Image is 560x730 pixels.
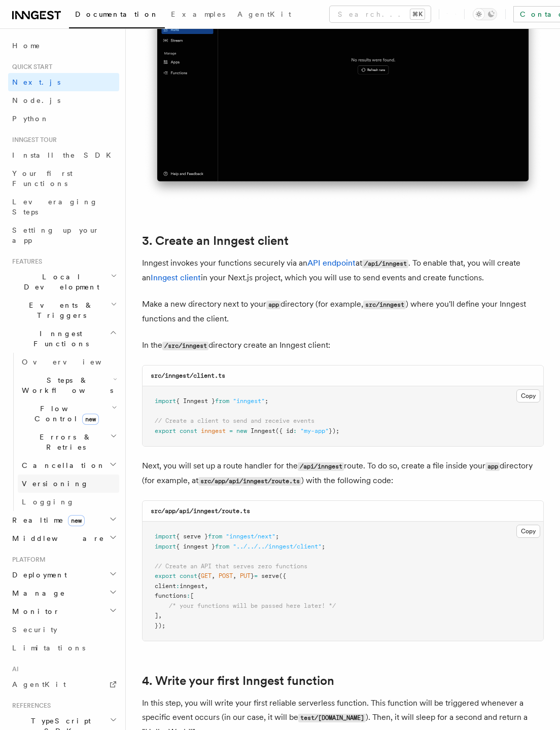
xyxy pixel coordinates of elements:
[8,296,119,324] button: Events & Triggers
[22,480,89,488] span: Versioning
[180,582,204,590] span: inngest
[8,566,119,584] button: Deployment
[190,592,194,599] span: [
[8,533,104,543] span: Middleware
[155,582,176,590] span: client
[240,572,251,579] span: PUT
[8,268,119,296] button: Local Development
[22,358,126,366] span: Overview
[219,572,233,579] span: POST
[233,543,322,550] span: "../../../inngest/client"
[8,193,119,221] a: Leveraging Steps
[180,427,197,434] span: const
[75,10,159,18] span: Documentation
[236,427,247,434] span: new
[279,572,286,579] span: ({
[8,136,57,144] span: Inngest tour
[208,533,222,540] span: from
[176,582,180,590] span: :
[22,498,75,506] span: Logging
[155,563,307,570] span: // Create an API that serves zero functions
[8,109,119,128] a: Python
[8,73,119,91] a: Next.js
[293,427,297,434] span: :
[516,525,540,538] button: Copy
[155,417,314,424] span: // Create a client to send and receive events
[8,602,119,620] button: Monitor
[8,36,119,55] a: Home
[142,234,289,248] a: 3. Create an Inngest client
[8,221,119,249] a: Setting up your app
[18,474,119,493] a: Versioning
[322,543,325,550] span: ;
[362,260,408,268] code: /api/inngest
[187,592,190,599] span: :
[198,477,301,486] code: src/app/api/inngest/route.ts
[8,91,119,109] a: Node.js
[410,9,425,19] kbd: ⌘K
[329,427,339,434] span: });
[8,584,119,602] button: Manage
[485,462,500,471] code: app
[8,146,119,164] a: Install the SDK
[12,198,98,216] span: Leveraging Steps
[142,674,334,688] a: 4. Write your first Inngest function
[12,96,60,104] span: Node.js
[8,675,119,693] a: AgentKit
[300,427,329,434] span: "my-app"
[215,543,229,550] span: from
[151,372,225,379] code: src/inngest/client.ts
[12,78,60,86] span: Next.js
[18,404,112,424] span: Flow Control
[215,397,229,405] span: from
[8,353,119,511] div: Inngest Functions
[197,572,201,579] span: {
[151,273,201,282] a: Inngest client
[8,570,67,580] span: Deployment
[18,375,113,395] span: Steps & Workflows
[8,639,119,657] a: Limitations
[8,620,119,639] a: Security
[12,115,49,123] span: Python
[155,397,176,405] span: import
[18,493,119,511] a: Logging
[8,702,51,710] span: References
[265,397,268,405] span: ;
[8,258,42,266] span: Features
[8,515,85,525] span: Realtime
[169,602,336,609] span: /* your functions will be passed here later! */
[8,63,52,71] span: Quick start
[201,572,212,579] span: GET
[176,397,215,405] span: { Inngest }
[18,428,119,456] button: Errors & Retries
[473,8,497,20] button: Toggle dark mode
[155,533,176,540] span: import
[298,462,344,471] code: /api/inngest
[12,169,73,188] span: Your first Functions
[162,342,208,350] code: /src/inngest
[18,432,110,452] span: Errors & Retries
[233,572,236,579] span: ,
[8,164,119,193] a: Your first Functions
[275,533,279,540] span: ;
[226,533,275,540] span: "inngest/next"
[155,592,187,599] span: functions
[8,300,111,320] span: Events & Triggers
[298,714,366,722] code: test/[DOMAIN_NAME]
[8,606,60,616] span: Monitor
[8,328,110,349] span: Inngest Functions
[251,427,275,434] span: Inngest
[12,226,99,244] span: Setting up your app
[180,572,197,579] span: const
[237,10,291,18] span: AgentKit
[12,626,57,634] span: Security
[155,427,176,434] span: export
[8,529,119,547] button: Middleware
[254,572,258,579] span: =
[363,301,406,309] code: src/inngest
[142,297,544,326] p: Make a new directory next to your directory (for example, ) where you'll define your Inngest func...
[8,665,19,673] span: AI
[12,151,117,159] span: Install the SDK
[142,459,544,488] p: Next, you will set up a route handler for the route. To do so, create a file inside your director...
[69,3,165,28] a: Documentation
